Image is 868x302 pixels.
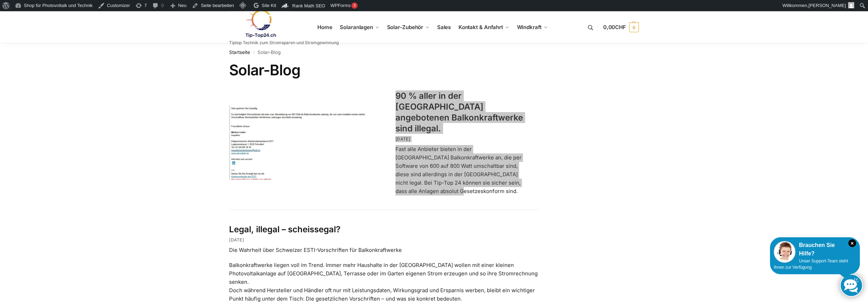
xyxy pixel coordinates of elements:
p: Fast alle Anbieter bieten in der [GEOGRAPHIC_DATA] Balkonkraftwerke an, die per Software von 600 ... [395,145,524,195]
img: Solaranlagen, Speicheranlagen und Energiesparprodukte [229,9,290,38]
nav: Cart contents [603,11,639,44]
h1: Solar-Blog [229,61,540,79]
p: Die Wahrheit über Schweizer ESTI-Vorschriften für Balkonkraftwerke [229,246,540,254]
a: Windkraft [514,12,551,43]
span: / [250,50,257,55]
span: Solar-Zubehör [387,24,423,30]
span: CHF [615,24,626,30]
span: Solaranlagen [340,24,373,30]
a: Solar-Zubehör [384,12,432,43]
span: [PERSON_NAME] [808,3,846,8]
span: Windkraft [517,24,542,30]
span: 0,00 [603,24,626,30]
img: Benutzerbild von Rupert Spoddig [848,2,854,8]
div: 3 [351,2,358,9]
a: 0,00CHF 0 [603,17,639,38]
time: [DATE] [229,237,244,242]
a: Sales [434,12,454,43]
a: Kontakt & Anfahrt [455,12,512,43]
span: Site Kit [262,3,276,8]
span: Sales [437,24,451,30]
span: Kontakt & Anfahrt [459,24,503,30]
img: Customer service [774,241,795,263]
a: Solaranlagen [337,12,382,43]
p: Tiptop Technik zum Stromsparen und Stromgewinnung [229,41,339,45]
a: 90 % aller in der [GEOGRAPHIC_DATA] angebotenen Balkonkraftwerke sind illegal. [395,91,523,134]
div: Brauchen Sie Hilfe? [774,241,856,258]
time: [DATE] [395,136,411,142]
a: Startseite [229,49,250,55]
i: Schließen [848,239,856,247]
span: Rank Math SEO [292,3,325,8]
span: 0 [629,22,639,32]
a: Legal, illegal – scheissegal? [229,224,340,234]
nav: Breadcrumb [229,43,639,61]
span: Unser Support-Team steht Ihnen zur Verfügung [774,259,848,270]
